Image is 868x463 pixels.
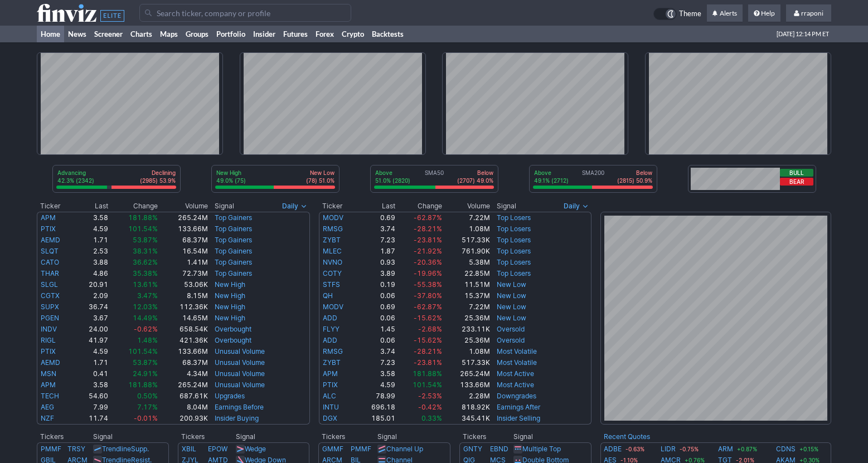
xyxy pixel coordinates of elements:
[156,26,182,42] a: Maps
[102,445,149,453] a: TrendlineSupp.
[357,413,396,425] td: 185.01
[133,236,158,244] span: 53.87%
[414,236,442,244] span: -23.81%
[319,201,357,212] th: Ticker
[323,369,338,378] a: APM
[75,279,109,290] td: 20.91
[133,280,158,289] span: 13.61%
[215,213,252,222] a: Top Gainers
[457,169,493,177] p: Below
[323,236,341,244] a: ZYBT
[357,379,396,391] td: 4.59
[128,225,158,233] span: 101.54%
[323,269,342,277] a: COTY
[249,26,279,42] a: Insider
[215,414,259,422] a: Insider Buying
[41,225,56,233] a: PTIX
[67,445,85,453] a: TRSY
[215,202,234,211] span: Signal
[306,169,334,177] p: New Low
[443,313,491,324] td: 25.36M
[133,247,158,255] span: 38.31%
[377,431,450,442] th: Signal
[323,225,343,233] a: RMSG
[158,212,208,223] td: 265.24M
[443,279,491,290] td: 11.51M
[561,201,591,212] button: Signals interval
[41,336,56,344] a: RIGL
[443,223,491,235] td: 1.08M
[41,381,56,389] a: APM
[443,402,491,413] td: 818.92K
[158,268,208,279] td: 72.73M
[413,381,442,389] span: 101.54%
[497,247,531,255] a: Top Losers
[534,177,569,184] p: 49.1% (2712)
[357,313,396,324] td: 0.06
[443,257,491,268] td: 5.38M
[215,403,264,411] a: Earnings Before
[534,169,569,177] p: Above
[178,431,235,442] th: Tickers
[798,445,820,454] span: +0.15%
[323,414,337,422] a: DGX
[37,26,64,42] a: Home
[75,201,109,212] th: Last
[414,358,442,367] span: -23.81%
[323,347,343,355] a: RMSG
[140,169,176,177] p: Declining
[158,290,208,301] td: 8.15M
[215,336,251,344] a: Overbought
[75,257,109,268] td: 3.88
[522,445,561,453] a: Multiple Top
[604,443,622,455] a: ADBE
[75,246,109,257] td: 2.53
[215,358,265,367] a: Unusual Volume
[463,445,482,453] a: GNTY
[323,392,336,400] a: ALC
[137,403,158,411] span: 7.17%
[158,301,208,313] td: 112.36K
[37,431,93,442] th: Tickers
[679,8,701,20] span: Theme
[128,213,158,222] span: 181.88%
[137,336,158,344] span: 1.48%
[41,213,56,222] a: APM
[497,403,540,411] a: Earnings After
[374,169,494,186] div: SMA50
[661,443,676,455] a: LIDR
[624,445,646,454] span: -0.63%
[617,169,652,177] p: Below
[158,357,208,368] td: 68.37M
[41,414,54,422] a: NZF
[137,291,158,300] span: 3.47%
[215,369,265,378] a: Unusual Volume
[604,432,650,441] b: Recent Quotes
[75,301,109,313] td: 36.74
[75,391,109,402] td: 54.60
[133,314,158,322] span: 14.49%
[215,303,245,311] a: New High
[128,381,158,389] span: 181.88%
[41,358,60,367] a: AEMD
[357,391,396,402] td: 78.99
[215,280,245,289] a: New High
[75,212,109,223] td: 3.58
[133,269,158,277] span: 35.38%
[323,358,341,367] a: ZYBT
[158,279,208,290] td: 53.06K
[414,247,442,255] span: -21.92%
[357,246,396,257] td: 1.87
[418,403,442,411] span: -0.42%
[41,280,58,289] a: SLGL
[41,403,54,411] a: AEG
[718,443,733,455] a: ARM
[497,381,534,389] a: Most Active
[158,368,208,379] td: 4.34M
[93,431,169,442] th: Signal
[414,213,442,222] span: -62.87%
[375,177,410,184] p: 51.0% (2820)
[75,313,109,324] td: 3.67
[323,213,343,222] a: MODV
[306,177,334,184] p: (78) 51.0%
